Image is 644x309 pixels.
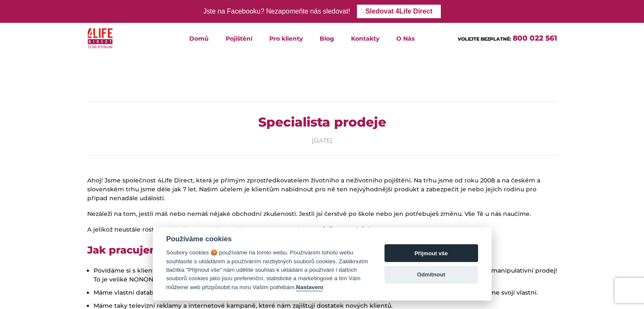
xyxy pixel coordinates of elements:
[87,244,172,256] strong: Jak pracujeme?
[87,210,557,218] p: Nezáleží na tom, jestli máš nebo nemáš nějaké obchodní zkušenosti. Jestli jsi čerstvě po škole ne...
[87,136,557,145] div: [DATE]
[296,284,323,291] button: Nastavení
[181,23,217,54] a: Domů
[94,266,557,284] li: Povídáme si s klienty a prodáváme. Prodej je motor každého byznysu a my chceme jezdit jako formul...
[87,176,557,203] p: Ahoj! Jsme společnost 4Life Direct, která je přímým zprostředkovatelem životního a neživotního po...
[166,235,368,243] div: Používáme cookies
[458,36,511,42] span: VOLEJTE BEZPLATNĚ:
[311,23,343,54] a: Blog
[94,288,557,297] li: Máme vlastní databáze, nekupujeme databáze od jiných společností, ale postupně si pomocí našeho s...
[384,266,478,284] button: Odmítnout
[87,225,557,234] p: A jelikož neustále rosteme, hledáme nového parťáka do týmu na pozici
[203,6,350,18] div: Jste na Facebooku? Nezapomeňte nás sledovat!
[87,112,557,133] h1: Specialista prodeje
[357,5,441,18] a: Sledovat 4Life Direct
[343,23,388,54] a: Kontakty
[88,26,113,50] img: 4Life Direct Česká republika logo
[513,34,557,42] a: 800 022 561
[304,226,373,233] strong: „Specialista prodeje“.
[384,244,478,262] button: Přijmout vše
[166,248,368,292] div: Soubory cookies 🍪 používáme na tomto webu. Používáním tohoto webu souhlasíte s ukládáním a použív...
